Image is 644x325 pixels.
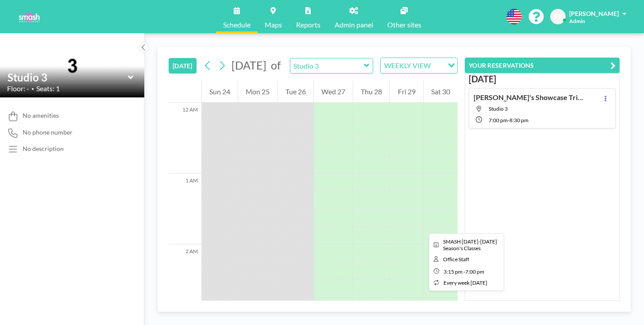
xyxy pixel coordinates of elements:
span: No phone number [23,128,73,136]
span: WEEKLY VIEW [382,60,432,71]
div: Mon 25 [238,81,277,103]
span: • [31,86,34,92]
span: Admin panel [335,21,373,28]
div: Sun 24 [202,81,238,103]
span: SMASH 2025-2026 Season's Classes [443,238,497,251]
div: Wed 27 [314,81,353,103]
img: organization-logo [14,8,44,26]
input: Studio 3 [290,58,364,73]
span: 7:00 PM [489,117,508,124]
div: No description [23,145,64,153]
span: RR [554,13,562,21]
h3: [DATE] [469,74,616,85]
div: 12 AM [169,103,201,174]
span: 7:00 PM [465,268,484,275]
div: Fri 29 [390,81,423,103]
h4: [PERSON_NAME]'s Showcase Trio Rehearsal [474,93,584,102]
span: every week [DATE] [443,279,487,286]
span: Studio 3 [489,105,508,112]
span: Maps [265,21,282,28]
span: Office Staff [443,256,469,263]
span: 3:15 PM [443,268,463,275]
span: Floor: - [7,84,29,93]
span: [DATE] [231,58,266,72]
span: Other sites [387,21,421,28]
div: Tue 26 [278,81,313,103]
div: 1 AM [169,174,201,244]
span: Seats: 1 [36,84,60,93]
button: YOUR RESERVATIONS [465,58,620,73]
span: 8:30 PM [509,117,528,124]
span: - [508,117,509,124]
div: Sat 30 [424,81,458,103]
span: Reports [296,21,320,28]
div: 2 AM [169,244,201,315]
span: - [463,268,465,275]
span: Admin [569,18,585,24]
input: Studio 3 [8,71,128,84]
button: [DATE] [169,58,197,74]
div: Search for option [381,58,457,73]
span: No amenities [23,112,59,120]
div: Thu 28 [353,81,389,103]
span: of [271,58,281,72]
span: [PERSON_NAME] [569,10,619,17]
input: Search for option [433,60,443,71]
span: Schedule [223,21,251,28]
